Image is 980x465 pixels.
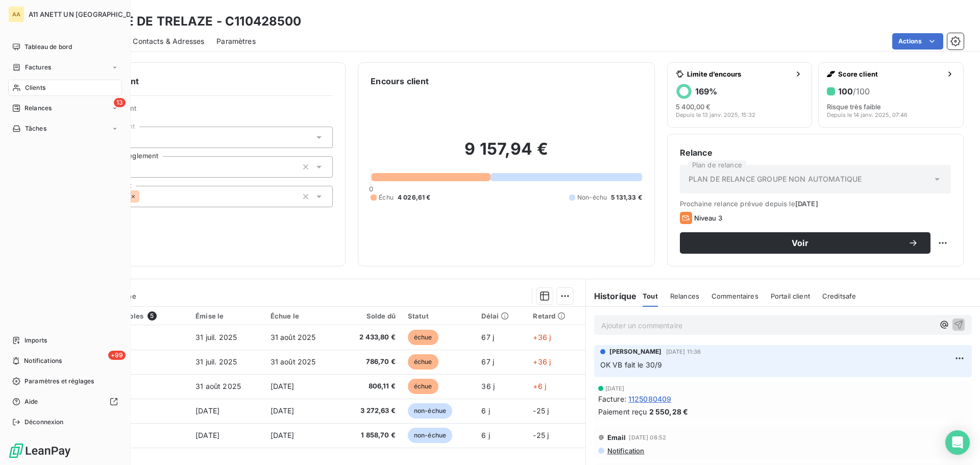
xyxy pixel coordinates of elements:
span: Limite d’encours [687,70,791,78]
div: Statut [408,312,470,320]
span: échue [408,330,438,345]
span: Niveau 3 [694,214,722,222]
span: +99 [108,351,126,360]
span: Facture : [598,394,626,404]
span: Commentaires [712,292,758,300]
span: [DATE] [605,385,625,391]
span: Creditsafe [822,292,856,300]
button: Voir [680,232,930,254]
span: Notifications [24,356,62,365]
span: 806,11 € [345,381,396,391]
span: OK VB fait le 30/9 [600,360,663,369]
span: non-échue [408,403,452,419]
span: 0 [369,185,373,193]
span: -25 j [533,406,549,415]
span: 5 [148,311,157,321]
span: Aide [24,397,38,406]
a: Aide [8,394,122,410]
span: /100 [853,86,870,96]
span: Échu [379,193,394,202]
span: [PERSON_NAME] [609,347,662,356]
h6: 169 % [695,86,717,96]
span: [DATE] [795,200,818,208]
span: Déconnexion [24,418,64,427]
span: Depuis le 14 janv. 2025, 07:46 [827,112,908,118]
span: Factures [25,63,51,72]
span: [DATE] 08:52 [629,434,666,440]
div: Pièces comptables [80,311,184,321]
span: Contacts & Adresses [133,36,204,46]
span: Imports [24,336,47,345]
span: 5 400,00 € [676,103,710,111]
span: 786,70 € [345,357,396,367]
div: Retard [533,312,579,320]
span: 31 août 2025 [271,333,316,341]
span: échue [408,354,438,370]
span: Score client [838,70,942,78]
span: [DATE] [271,406,295,415]
h6: Informations client [62,75,333,87]
span: Propriétés Client [82,104,333,118]
span: 6 j [481,406,489,415]
span: Tout [643,292,658,300]
span: 2 550,28 € [649,406,689,417]
span: Relances [670,292,699,300]
span: 13 [114,98,126,107]
button: Actions [892,33,943,50]
span: [DATE] [195,431,219,439]
span: 67 j [481,333,494,341]
span: 2 433,80 € [345,332,396,342]
button: Limite d’encours169%5 400,00 €Depuis le 13 janv. 2025, 15:32 [667,62,813,128]
span: 31 août 2025 [271,357,316,366]
h6: Relance [680,146,951,159]
h3: MAIRIE DE TRELAZE - C110428500 [90,12,302,31]
span: Notification [606,447,645,455]
span: Tableau de bord [24,42,72,52]
span: Tâches [25,124,46,133]
span: Prochaine relance prévue depuis le [680,200,951,208]
h6: Encours client [371,75,429,87]
span: Paramètres [216,36,256,46]
img: Logo LeanPay [8,443,71,459]
span: Non-échu [577,193,607,202]
h2: 9 157,94 € [371,139,642,169]
span: +36 j [533,357,551,366]
div: Émise le [195,312,258,320]
span: Portail client [771,292,810,300]
span: échue [408,379,438,394]
span: +36 j [533,333,551,341]
span: [DATE] [195,406,219,415]
span: Email [607,433,626,442]
span: 5 131,33 € [611,193,642,202]
input: Ajouter une valeur [139,192,148,201]
span: PLAN DE RELANCE GROUPE NON AUTOMATIQUE [689,174,862,184]
span: Clients [25,83,45,92]
h6: Historique [586,290,637,302]
div: Solde dû [345,312,396,320]
span: 3 272,63 € [345,406,396,416]
span: Depuis le 13 janv. 2025, 15:32 [676,112,755,118]
button: Score client100/100Risque très faibleDepuis le 14 janv. 2025, 07:46 [818,62,964,128]
span: 67 j [481,357,494,366]
span: 4 026,61 € [398,193,431,202]
span: Paramètres et réglages [24,377,94,386]
span: 31 juil. 2025 [195,333,237,341]
span: +6 j [533,382,546,390]
span: 36 j [481,382,495,390]
div: Échue le [271,312,333,320]
span: 1125080409 [628,394,672,404]
span: Paiement reçu [598,406,647,417]
div: AA [8,6,24,22]
span: [DATE] [271,431,295,439]
span: Relances [24,104,52,113]
span: non-échue [408,428,452,443]
div: Délai [481,312,521,320]
h6: 100 [838,86,870,96]
span: Voir [692,239,908,247]
span: 1 858,70 € [345,430,396,440]
span: Risque très faible [827,103,881,111]
span: 6 j [481,431,489,439]
span: A11 ANETT UN [GEOGRAPHIC_DATA] [29,10,146,18]
span: 31 juil. 2025 [195,357,237,366]
span: -25 j [533,431,549,439]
